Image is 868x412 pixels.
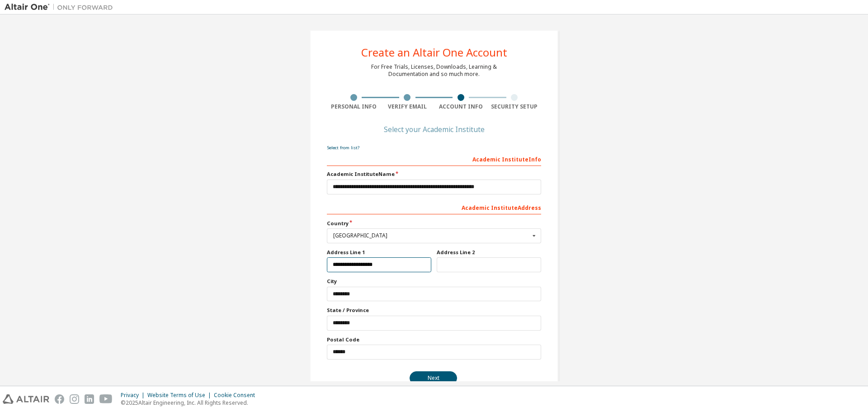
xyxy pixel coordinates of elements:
a: Select from list? [327,145,359,151]
img: youtube.svg [99,394,113,404]
label: Country [327,220,541,227]
div: Select your Academic Institute [384,127,485,132]
div: Academic Institute Info [327,152,541,166]
div: Verify Email [381,103,434,110]
button: Next [410,371,457,385]
label: State / Province [327,307,541,314]
label: Academic Institute Name [327,170,541,178]
label: Postal Code [327,336,541,343]
label: City [327,278,541,285]
img: altair_logo.svg [3,394,49,404]
div: Cookie Consent [214,392,260,399]
div: Website Terms of Use [147,392,214,399]
img: facebook.svg [55,394,64,404]
div: [GEOGRAPHIC_DATA] [333,233,530,238]
img: instagram.svg [70,394,79,404]
div: Academic Institute Address [327,200,541,214]
div: For Free Trials, Licenses, Downloads, Learning & Documentation and so much more. [371,63,497,78]
p: © 2025 Altair Engineering, Inc. All Rights Reserved. [121,399,260,407]
img: Altair One [5,3,118,12]
label: Address Line 1 [327,249,431,256]
div: Create an Altair One Account [361,47,507,58]
div: Privacy [121,392,147,399]
img: linkedin.svg [85,394,94,404]
div: Security Setup [488,103,542,110]
label: Address Line 2 [437,249,541,256]
div: Personal Info [327,103,381,110]
div: Account Info [434,103,488,110]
